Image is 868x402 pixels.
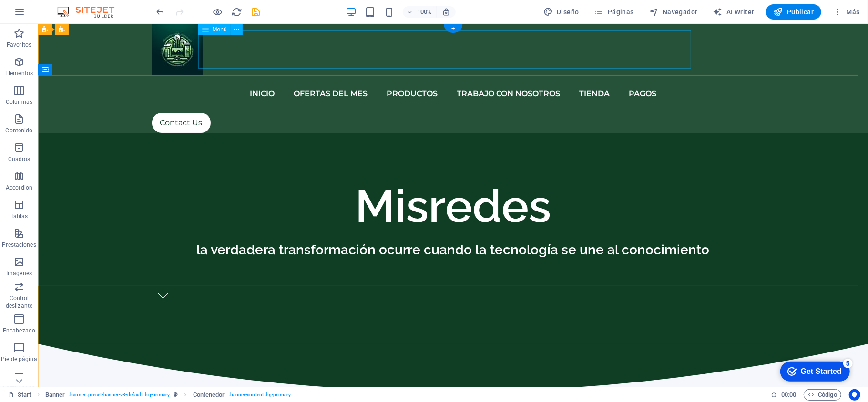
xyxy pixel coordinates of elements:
button: undo [155,6,166,18]
h6: 100% [417,6,432,18]
button: Páginas [591,4,638,20]
button: Código [804,389,841,401]
div: Get Started 5 items remaining, 0% complete [8,5,77,25]
span: Publicar [774,7,814,17]
span: Haz clic para seleccionar y doble clic para editar [45,389,65,401]
span: 00 00 [781,389,796,401]
button: Diseño [540,4,583,20]
p: Tablas [10,212,28,220]
span: . banner .preset-banner-v3-default .bg-primary [69,389,170,401]
button: Más [829,4,864,20]
p: Prestaciones [2,241,36,249]
p: Imágenes [6,270,32,277]
i: Deshacer: Eliminar elementos (Ctrl+Z) [155,7,166,18]
h6: Tiempo de la sesión [771,389,797,401]
i: Guardar (Ctrl+S) [251,7,262,18]
nav: breadcrumb [45,389,291,401]
a: Haz clic para cancelar la selección y doble clic para abrir páginas [8,389,31,401]
button: 100% [403,6,437,18]
span: : [788,391,789,398]
button: AI Writer [709,4,758,20]
p: Elementos [5,70,33,77]
button: reload [231,6,243,18]
button: Haz clic para salir del modo de previsualización y seguir editando [212,6,224,18]
i: Volver a cargar página [232,7,243,18]
div: + [444,24,462,33]
button: Publicar [766,4,822,20]
p: Favoritos [7,41,31,49]
p: Cuadros [8,155,31,163]
p: Contenido [5,127,32,134]
span: Navegador [649,7,698,17]
div: Diseño (Ctrl+Alt+Y) [540,4,583,20]
span: Diseño [543,7,579,17]
span: Menú [213,27,227,32]
img: Editor Logo [55,6,126,18]
div: Get Started [28,10,69,19]
span: AI Writer [713,7,755,17]
p: Accordion [6,184,32,191]
span: Páginas [594,7,634,17]
i: Al redimensionar, ajustar el nivel de zoom automáticamente para ajustarse al dispositivo elegido. [442,8,450,16]
div: 5 [71,2,80,11]
span: Más [833,7,860,17]
p: Columnas [6,98,33,106]
button: Usercentrics [849,389,860,401]
span: . banner-content .bg-primary [229,389,291,401]
p: Encabezado [3,327,35,334]
button: Navegador [645,4,702,20]
p: Pie de página [1,355,37,363]
i: Este elemento es un preajuste personalizable [174,392,178,397]
button: save [250,6,262,18]
span: Código [808,389,837,401]
span: Haz clic para seleccionar y doble clic para editar [193,389,225,401]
